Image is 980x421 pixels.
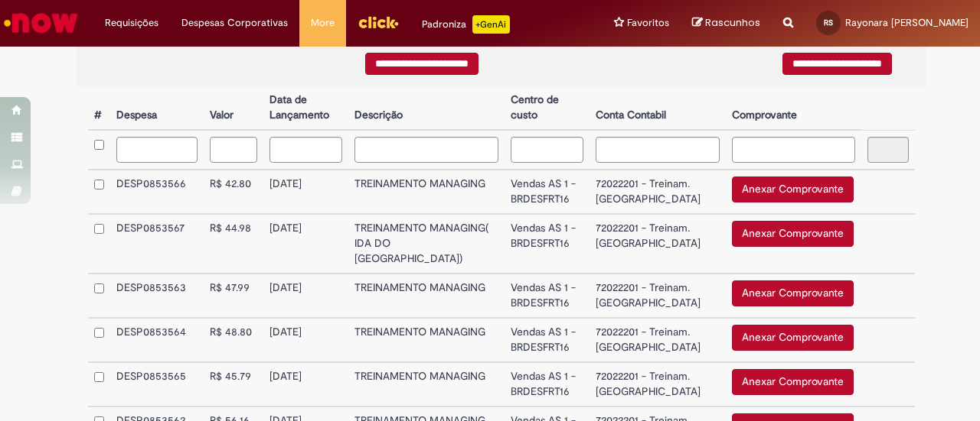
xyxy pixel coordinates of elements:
button: Anexar Comprovante [732,280,854,306]
td: R$ 42.80 [204,170,263,214]
td: Vendas AS 1 - BRDESFRT16 [505,274,590,318]
td: Vendas AS 1 - BRDESFRT16 [505,362,590,406]
td: 72022201 - Treinam. [GEOGRAPHIC_DATA] [590,274,727,318]
td: Vendas AS 1 - BRDESFRT16 [505,170,590,214]
td: [DATE] [263,214,349,274]
th: Despesa [110,86,204,130]
img: ServiceNow [2,8,80,38]
span: RS [824,18,833,28]
td: TREINAMENTO MANAGING [348,274,504,318]
td: 72022201 - Treinam. [GEOGRAPHIC_DATA] [590,318,727,362]
button: Anexar Comprovante [732,221,854,247]
button: Anexar Comprovante [732,176,854,202]
p: +GenAi [472,15,510,34]
th: Descrição [348,86,504,130]
td: R$ 44.98 [204,214,263,274]
button: Anexar Comprovante [732,325,854,351]
th: Centro de custo [505,86,590,130]
td: R$ 47.99 [204,274,263,318]
a: Rascunhos [692,16,760,31]
th: Data de Lançamento [263,86,349,130]
td: Anexar Comprovante [726,170,861,214]
td: R$ 45.79 [204,362,263,406]
span: Rayonara [PERSON_NAME] [845,16,969,29]
th: Comprovante [726,86,861,130]
td: Anexar Comprovante [726,318,861,362]
td: [DATE] [263,170,349,214]
span: Rascunhos [705,15,760,30]
td: Anexar Comprovante [726,362,861,406]
td: DESP0853566 [110,170,204,214]
td: TREINAMENTO MANAGING [348,318,504,362]
span: Favoritos [627,15,669,31]
td: DESP0853565 [110,362,204,406]
td: 72022201 - Treinam. [GEOGRAPHIC_DATA] [590,214,727,274]
td: [DATE] [263,362,349,406]
td: TREINAMENTO MANAGING( IDA DO [GEOGRAPHIC_DATA]) [348,214,504,274]
td: [DATE] [263,274,349,318]
span: Despesas Corporativas [181,15,288,31]
td: Anexar Comprovante [726,214,861,274]
th: # [88,86,110,130]
div: Padroniza [422,15,510,34]
button: Anexar Comprovante [732,369,854,395]
td: DESP0853567 [110,214,204,274]
td: DESP0853564 [110,318,204,362]
td: TREINAMENTO MANAGING [348,362,504,406]
td: Vendas AS 1 - BRDESFRT16 [505,214,590,274]
td: Anexar Comprovante [726,274,861,318]
td: 72022201 - Treinam. [GEOGRAPHIC_DATA] [590,170,727,214]
td: DESP0853563 [110,274,204,318]
td: R$ 48.80 [204,318,263,362]
th: Valor [204,86,263,130]
td: 72022201 - Treinam. [GEOGRAPHIC_DATA] [590,362,727,406]
th: Conta Contabil [590,86,727,130]
span: Requisições [105,15,158,31]
td: TREINAMENTO MANAGING [348,170,504,214]
td: Vendas AS 1 - BRDESFRT16 [505,318,590,362]
img: click_logo_yellow_360x200.png [358,11,399,34]
span: More [311,15,335,31]
td: [DATE] [263,318,349,362]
